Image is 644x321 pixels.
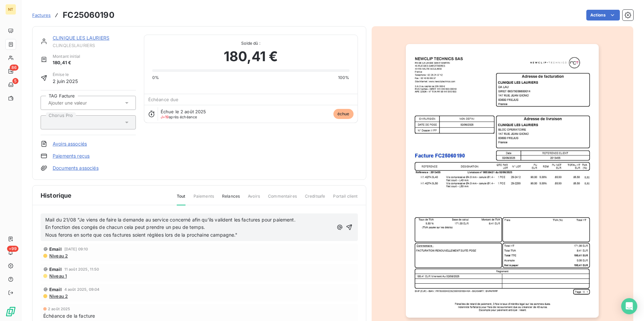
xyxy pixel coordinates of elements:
[194,193,214,205] span: Paiements
[5,66,16,77] a: 86
[41,191,72,200] span: Historique
[53,35,109,41] a: CLINIQUE LES LAURIERS
[148,97,179,102] span: Échéance due
[64,287,100,291] span: 4 août 2025, 09:04
[305,193,325,205] span: Creditsafe
[621,298,637,314] div: Open Intercom Messenger
[152,75,159,81] span: 0%
[64,247,88,251] span: [DATE] 09:10
[64,267,99,271] span: 11 août 2025, 11:50
[10,65,18,71] span: 86
[48,100,115,106] input: Ajouter une valeur
[48,307,70,311] span: 2 août 2025
[49,253,68,258] span: Niveau 2
[53,153,90,159] a: Paiements reçus
[161,109,206,114] span: Échue le 2 août 2025
[49,273,67,279] span: Niveau 1
[45,232,238,238] span: Nous ferons en sorte que ces factures soient réglées lors de la prochaine campagne."
[49,267,62,272] span: Email
[53,59,80,66] span: 180,41 €
[177,193,185,205] span: Tout
[49,287,62,292] span: Email
[224,46,278,67] span: 180,41 €
[161,115,169,119] span: J+19
[32,12,51,18] a: Factures
[161,115,197,119] span: après échéance
[248,193,260,205] span: Avoirs
[45,224,205,230] span: En fonction des congés de chacun cela peut prendre un peu de temps.
[7,246,18,252] span: +99
[53,72,78,78] span: Émise le
[338,75,350,81] span: 100%
[53,43,136,48] span: CLINQLESLAURIERS
[53,78,78,85] span: 2 juin 2025
[63,9,114,21] h3: FC25060190
[5,306,16,317] img: Logo LeanPay
[5,4,16,15] div: NT
[53,165,99,171] a: Documents associés
[53,141,87,147] a: Avoirs associés
[333,109,354,119] span: échue
[49,293,68,299] span: Niveau 2
[333,193,358,205] span: Portail client
[12,78,18,84] span: 5
[43,312,95,319] span: Échéance de la facture
[406,44,599,318] img: invoice_thumbnail
[222,193,240,205] span: Relances
[268,193,297,205] span: Commentaires
[586,10,620,21] button: Actions
[152,40,350,46] span: Solde dû :
[53,53,80,59] span: Montant initial
[45,217,296,223] span: Mail du 21/08 "Je viens de faire la demande au service concerné afin qu’ils valident les factures...
[5,79,16,90] a: 5
[32,12,51,18] span: Factures
[49,246,62,252] span: Email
